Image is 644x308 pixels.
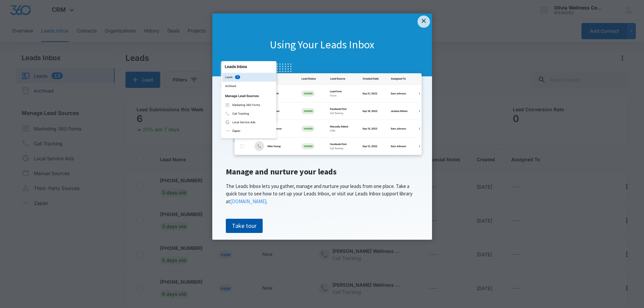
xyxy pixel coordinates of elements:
a: [DOMAIN_NAME] [230,198,266,205]
span: Manage and nurture your leads [226,166,337,177]
a: Close modal [418,16,430,28]
span: The Leads Inbox lets you gather, manage and nurture your leads from one place. Take a quick tour ... [226,183,412,205]
a: Take tour [226,219,263,233]
h1: Using Your Leads Inbox [212,38,432,52]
